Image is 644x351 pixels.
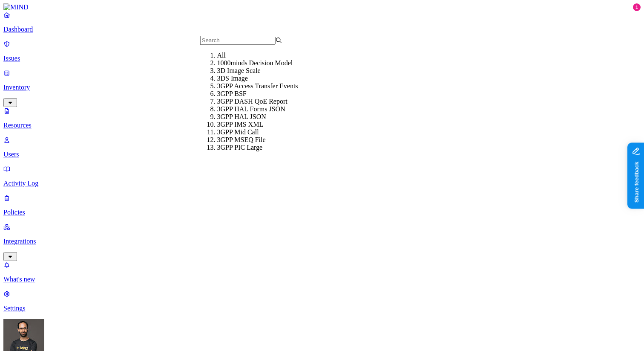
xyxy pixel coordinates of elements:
[3,11,641,33] a: Dashboard
[3,238,641,245] p: Integrations
[217,128,299,136] div: 3GPP Mid Call
[3,261,641,283] a: What's new
[3,69,641,106] a: Inventory
[3,305,641,312] p: Settings
[217,121,299,128] div: 3GPP IMS XML
[3,84,641,91] p: Inventory
[3,122,641,129] p: Resources
[3,165,641,187] a: Activity Log
[3,3,29,11] img: MIND
[217,67,299,75] div: 3D Image Scale
[3,290,641,312] a: Settings
[217,52,299,59] div: All
[3,209,641,216] p: Policies
[217,75,299,82] div: 3DS Image
[217,113,299,121] div: 3GPP HAL JSON
[217,59,299,67] div: 1000minds Decision Model
[3,55,641,62] p: Issues
[3,40,641,62] a: Issues
[217,105,299,113] div: 3GPP HAL Forms JSON
[3,223,641,260] a: Integrations
[3,107,641,129] a: Resources
[3,276,641,283] p: What's new
[3,136,641,158] a: Users
[200,36,276,45] input: Search
[3,3,641,11] a: MIND
[3,151,641,158] p: Users
[3,194,641,216] a: Policies
[217,144,299,151] div: 3GPP PIC Large
[3,180,641,187] p: Activity Log
[3,26,641,33] p: Dashboard
[217,98,299,105] div: 3GPP DASH QoE Report
[217,136,299,144] div: 3GPP MSEQ File
[217,90,299,98] div: 3GPP BSF
[217,82,299,90] div: 3GPP Access Transfer Events
[633,3,641,11] div: 1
